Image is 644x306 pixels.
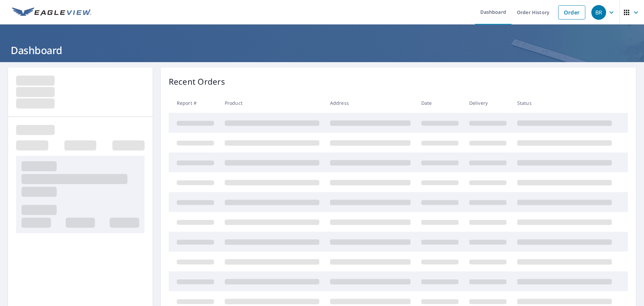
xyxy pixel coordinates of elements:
[558,5,585,19] a: Order
[416,93,464,113] th: Date
[8,43,636,57] h1: Dashboard
[219,93,325,113] th: Product
[325,93,416,113] th: Address
[169,76,225,88] p: Recent Orders
[12,7,91,17] img: EV Logo
[512,93,617,113] th: Status
[169,93,219,113] th: Report #
[464,93,512,113] th: Delivery
[591,5,606,20] div: BR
